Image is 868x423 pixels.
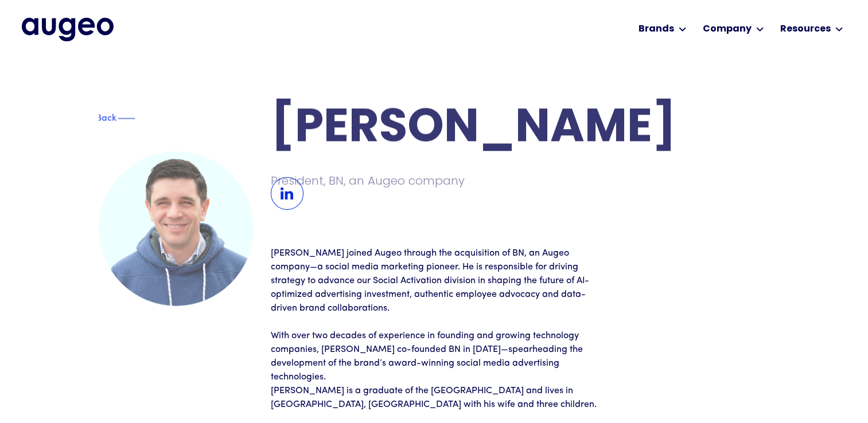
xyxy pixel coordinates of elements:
[271,329,598,384] p: With over two decades of experience in founding and growing technology companies, [PERSON_NAME] c...
[96,109,116,123] div: Back
[118,111,135,125] img: Blue decorative line
[271,173,601,189] div: President, BN, an Augeo company
[271,177,303,210] img: LinkedIn Icon
[99,112,147,124] a: Blue text arrowBackBlue decorative line
[22,18,114,41] img: Augeo's full logo in midnight blue.
[271,246,598,315] p: [PERSON_NAME] joined Augeo through the acquisition of BN, an Augeo company—a social media marketi...
[271,384,598,412] p: [PERSON_NAME] is a graduate of the [GEOGRAPHIC_DATA] and lives in [GEOGRAPHIC_DATA], [GEOGRAPHIC_...
[22,18,114,41] a: home
[271,106,770,152] h1: [PERSON_NAME]
[639,22,674,36] div: Brands
[703,22,752,36] div: Company
[271,315,598,329] p: ‍
[780,22,831,36] div: Resources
